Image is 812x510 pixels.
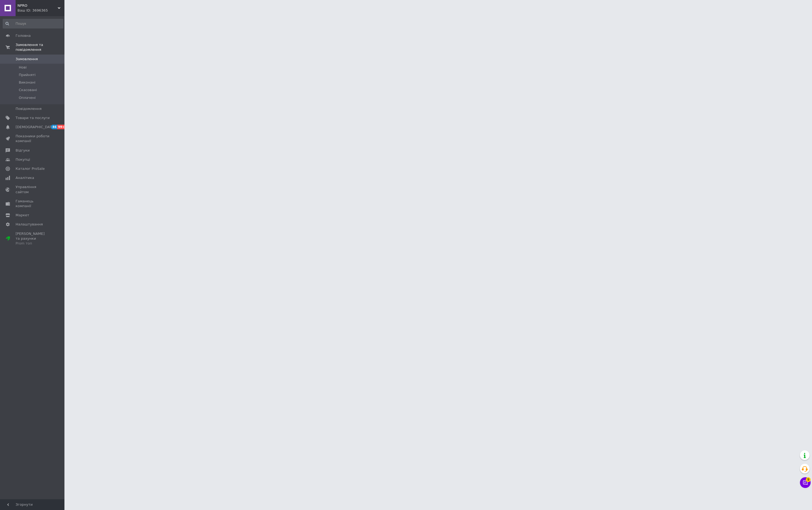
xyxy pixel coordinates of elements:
span: Налаштування [16,222,43,227]
span: Замовлення та повідомлення [16,42,64,52]
span: Аналітика [16,175,34,180]
span: Товари та послуги [16,116,50,120]
span: Повідомлення [16,106,42,111]
span: 46 [51,125,57,129]
span: Прийняті [19,73,35,77]
span: NPRO [17,3,58,8]
span: 99+ [57,125,66,129]
span: [PERSON_NAME] та рахунки [16,231,50,246]
span: Головна [16,33,31,38]
div: Ваш ID: 3696365 [17,8,64,13]
span: Маркет [16,213,29,218]
span: Нові [19,65,27,70]
span: Управління сайтом [16,185,50,194]
div: Prom топ [16,241,50,246]
span: Показники роботи компанії [16,134,50,143]
span: Замовлення [16,57,38,62]
span: Скасовані [19,88,37,92]
span: Покупці [16,157,30,162]
input: Пошук [3,19,63,28]
span: [DEMOGRAPHIC_DATA] [16,125,55,130]
span: Каталог ProSale [16,166,45,171]
span: 9 [806,477,811,482]
button: Чат з покупцем9 [800,477,811,488]
span: Відгуки [16,148,30,153]
span: Виконані [19,80,35,85]
span: Оплачені [19,95,36,100]
span: Гаманець компанії [16,199,50,209]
